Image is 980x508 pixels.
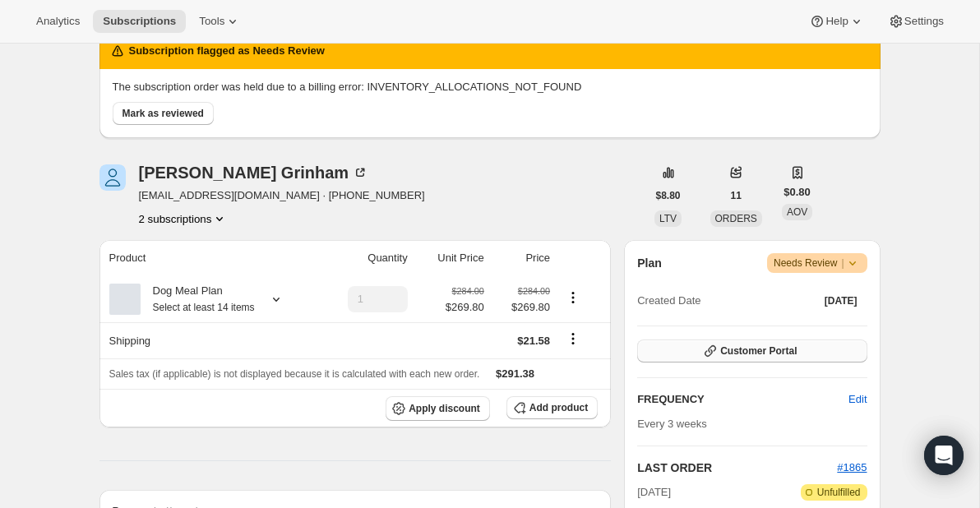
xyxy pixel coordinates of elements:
[837,461,867,473] a: #1865
[839,386,876,413] button: Edit
[825,294,857,307] span: [DATE]
[848,391,867,408] span: Edit
[113,102,214,125] button: Mark as reviewed
[489,240,555,276] th: Price
[529,401,588,414] span: Add product
[774,255,861,271] span: Needs Review
[317,240,413,276] th: Quantity
[103,15,176,28] span: Subscriptions
[817,486,861,499] span: Unfulfilled
[784,184,811,201] span: $0.80
[815,289,867,312] button: [DATE]
[99,164,126,191] span: Sebastian Grinham
[26,10,90,33] button: Analytics
[721,184,751,207] button: 11
[637,255,662,271] h2: Plan
[637,391,848,408] h2: FREQUENCY
[715,213,757,224] span: ORDERS
[799,10,874,33] button: Help
[560,289,586,307] button: Product actions
[93,10,186,33] button: Subscriptions
[878,10,954,33] button: Settings
[637,418,707,430] span: Every 3 weeks
[656,189,681,202] span: $8.80
[139,210,229,227] button: Product actions
[517,335,550,347] span: $21.58
[413,240,489,276] th: Unit Price
[99,240,318,276] th: Product
[189,10,251,33] button: Tools
[452,286,484,296] small: $284.00
[446,299,484,316] span: $269.80
[153,302,255,313] small: Select at least 14 items
[139,187,425,204] span: [EMAIL_ADDRESS][DOMAIN_NAME] · [PHONE_NUMBER]
[637,339,867,363] button: Customer Portal
[731,189,742,202] span: 11
[904,15,944,28] span: Settings
[139,164,369,181] div: [PERSON_NAME] Grinham
[409,402,480,415] span: Apply discount
[36,15,80,28] span: Analytics
[841,256,844,270] span: |
[109,368,480,380] span: Sales tax (if applicable) is not displayed because it is calculated with each new order.
[494,299,550,316] span: $269.80
[99,322,318,358] th: Shipping
[825,15,848,28] span: Help
[386,396,490,421] button: Apply discount
[141,283,255,316] div: Dog Meal Plan
[560,330,586,348] button: Shipping actions
[113,79,867,95] p: The subscription order was held due to a billing error: INVENTORY_ALLOCATIONS_NOT_FOUND
[129,43,325,59] h2: Subscription flagged as Needs Review
[646,184,691,207] button: $8.80
[199,15,224,28] span: Tools
[787,206,807,218] span: AOV
[659,213,677,224] span: LTV
[496,367,534,380] span: $291.38
[637,460,837,476] h2: LAST ORDER
[637,484,671,501] span: [DATE]
[122,107,204,120] span: Mark as reviewed
[720,344,797,358] span: Customer Portal
[506,396,598,419] button: Add product
[924,436,964,475] div: Open Intercom Messenger
[637,293,700,309] span: Created Date
[837,460,867,476] button: #1865
[518,286,550,296] small: $284.00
